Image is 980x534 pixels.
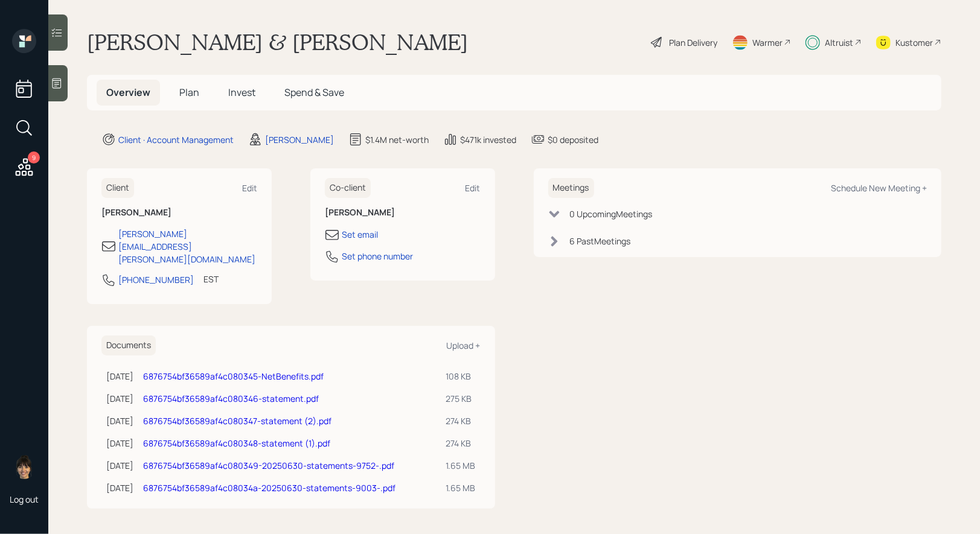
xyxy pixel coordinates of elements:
[242,182,257,194] div: Edit
[101,335,156,355] h6: Documents
[284,86,344,99] span: Spend & Save
[143,437,330,449] a: 6876754bf36589af4c080348-statement (1).pdf
[106,437,133,450] div: [DATE]
[447,340,481,351] div: Upload +
[446,392,476,405] div: 275 KB
[548,133,598,146] div: $0 deposited
[143,460,394,471] a: 6876754bf36589af4c080349-20250630-statements-9752-.pdf
[143,482,396,494] a: 6876754bf36589af4c08034a-20250630-statements-9003-.pdf
[466,182,481,194] div: Edit
[101,208,257,218] h6: [PERSON_NAME]
[460,133,516,146] div: $471k invested
[106,415,133,427] div: [DATE]
[446,482,476,494] div: 1.65 MB
[446,370,476,383] div: 108 KB
[342,228,378,241] div: Set email
[28,151,40,164] div: 9
[118,133,234,146] div: Client · Account Management
[265,133,334,146] div: [PERSON_NAME]
[118,227,257,265] div: [PERSON_NAME][EMAIL_ADDRESS][PERSON_NAME][DOMAIN_NAME]
[895,36,933,49] div: Kustomer
[87,29,468,56] h1: [PERSON_NAME] & [PERSON_NAME]
[101,178,134,198] h6: Client
[143,415,331,427] a: 6876754bf36589af4c080347-statement (2).pdf
[143,393,319,404] a: 6876754bf36589af4c080346-statement.pdf
[143,370,324,382] a: 6876754bf36589af4c080345-NetBenefits.pdf
[118,273,194,286] div: [PHONE_NUMBER]
[831,182,927,194] div: Schedule New Meeting +
[203,273,219,285] div: EST
[228,86,255,99] span: Invest
[570,235,631,247] div: 6 Past Meeting s
[446,459,476,472] div: 1.65 MB
[179,86,199,99] span: Plan
[106,86,150,99] span: Overview
[10,494,39,505] div: Log out
[825,36,853,49] div: Altruist
[106,392,133,405] div: [DATE]
[325,178,371,198] h6: Co-client
[446,437,476,450] div: 274 KB
[669,36,717,49] div: Plan Delivery
[12,455,36,479] img: treva-nostdahl-headshot.png
[106,370,133,383] div: [DATE]
[548,178,594,198] h6: Meetings
[106,482,133,494] div: [DATE]
[570,208,653,220] div: 0 Upcoming Meeting s
[342,250,413,262] div: Set phone number
[325,208,481,218] h6: [PERSON_NAME]
[446,415,476,427] div: 274 KB
[365,133,429,146] div: $1.4M net-worth
[106,459,133,472] div: [DATE]
[752,36,783,49] div: Warmer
